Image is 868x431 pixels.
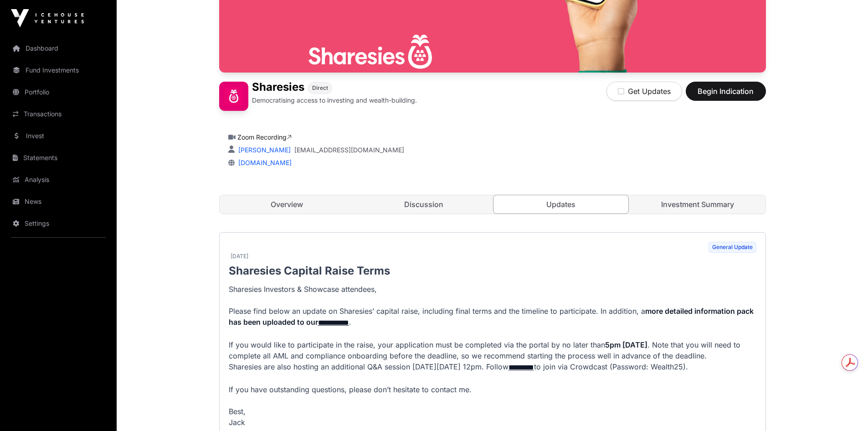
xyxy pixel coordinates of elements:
[7,38,109,58] a: Dashboard
[236,146,291,154] a: [PERSON_NAME]
[7,148,109,168] a: Statements
[7,170,109,190] a: Analysis
[294,145,404,155] a: [EMAIL_ADDRESS][DOMAIN_NAME]
[229,264,756,278] p: Sharesies Capital Raise Terms
[7,104,109,124] a: Transactions
[7,213,109,234] a: Settings
[220,195,765,213] nav: Tabs
[709,242,756,253] span: General Update
[7,126,109,146] a: Invest
[235,159,292,166] a: [DOMAIN_NAME]
[7,60,109,80] a: Fund Investments
[686,91,766,100] a: Begin Indication
[237,133,292,141] a: Zoom Recording
[697,86,755,97] span: Begin Indication
[252,82,304,94] h1: Sharesies
[231,253,248,260] span: [DATE]
[822,387,868,431] iframe: Chat Widget
[312,84,328,92] span: Direct
[356,195,492,213] a: Discussion
[11,9,84,27] img: Icehouse Ventures Logo
[493,195,629,214] a: Updates
[630,195,765,213] a: Investment Summary
[220,195,355,213] a: Overview
[252,96,417,105] p: Democratising access to investing and wealth-building.
[686,82,766,101] button: Begin Indication
[7,192,109,212] a: News
[219,82,248,111] img: Sharesies
[7,82,109,102] a: Portfolio
[605,340,647,349] strong: 5pm [DATE]
[606,82,682,101] button: Get Updates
